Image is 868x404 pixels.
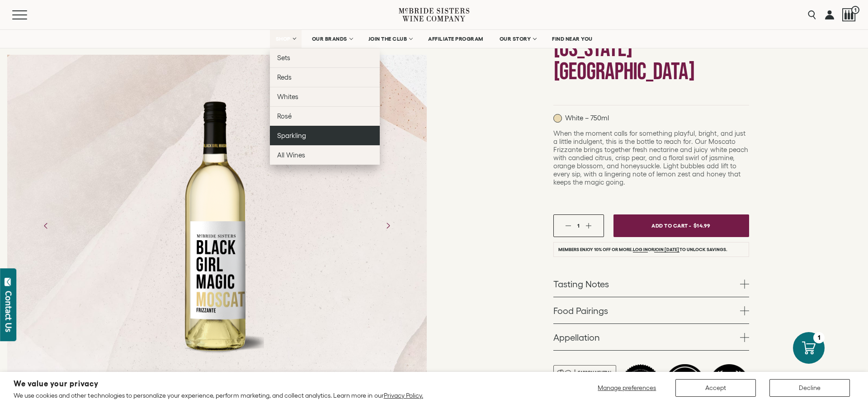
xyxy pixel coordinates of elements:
[675,379,756,397] button: Accept
[633,247,648,252] a: Log in
[270,87,380,106] a: Whites
[613,214,749,237] button: Add To Cart - $14.99
[813,332,825,343] div: 1
[363,30,418,48] a: JOIN THE CLUB
[553,129,748,186] span: When the moment calls for something playful, bright, and just a little indulgent, this is the bot...
[270,106,380,126] a: Rosé
[270,145,380,165] a: All Wines
[376,214,400,238] button: Next
[428,36,483,42] span: AFFILIATE PROGRAM
[277,93,298,100] span: Whites
[4,291,13,332] div: Contact Us
[368,36,407,42] span: JOIN THE CLUB
[654,247,679,252] a: join [DATE]
[553,114,609,123] p: White – 750ml
[422,30,489,48] a: AFFILIATE PROGRAM
[34,214,58,238] button: Previous
[312,36,347,42] span: OUR BRANDS
[598,384,656,391] span: Manage preferences
[14,380,423,388] h2: We value your privacy
[270,126,380,145] a: Sparkling
[494,30,542,48] a: OUR STORY
[384,392,423,399] a: Privacy Policy.
[592,379,662,397] button: Manage preferences
[693,219,711,232] span: $14.99
[14,391,423,399] p: We use cookies and other technologies to personalize your experience, perform marketing, and coll...
[546,30,599,48] a: FIND NEAR YOU
[769,379,850,397] button: Decline
[277,132,306,139] span: Sparkling
[277,54,290,62] span: Sets
[306,30,358,48] a: OUR BRANDS
[851,6,859,14] span: 1
[500,36,531,42] span: OUR STORY
[277,73,292,81] span: Reds
[12,10,45,19] button: Mobile Menu Trigger
[270,30,302,48] a: SHOP
[553,297,749,323] a: Food Pairings
[577,223,580,228] span: 1
[553,242,749,257] li: Members enjoy 10% off or more. or to unlock savings.
[277,151,305,159] span: All Wines
[276,36,291,42] span: SHOP
[277,112,292,120] span: Rosé
[553,271,749,297] a: Tasting Notes
[553,324,749,350] a: Appellation
[270,67,380,87] a: Reds
[270,48,380,67] a: Sets
[552,36,593,42] span: FIND NEAR YOU
[651,219,691,232] span: Add To Cart -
